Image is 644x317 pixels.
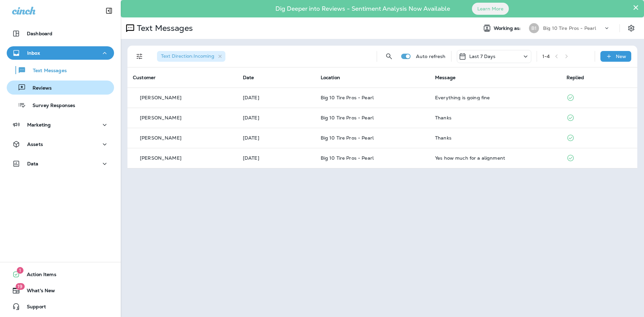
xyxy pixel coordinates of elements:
span: Action Items [20,272,56,280]
p: Oct 4, 2025 02:05 PM [243,115,310,120]
button: Filters [133,50,146,63]
button: Assets [7,138,114,151]
span: Location [321,74,340,81]
span: Big 10 Tire Pros - Pearl [321,95,374,101]
button: 19What's New [7,284,114,297]
span: Message [435,74,455,81]
span: Working as: [494,25,522,31]
p: Marketing [27,122,51,127]
p: Auto refresh [416,54,446,59]
p: Dashboard [27,31,52,36]
div: Yes how much for a alignment [435,155,556,161]
p: Oct 4, 2025 02:48 PM [243,95,310,100]
button: Support [7,300,114,313]
p: Data [27,161,39,166]
span: Replied [567,74,584,81]
div: 1 - 4 [542,54,550,59]
p: Text Messages [26,68,67,74]
span: 1 [17,267,23,274]
button: Survey Responses [7,98,114,112]
button: 1Action Items [7,268,114,281]
span: Text Direction : Incoming [161,53,214,59]
button: Inbox [7,46,114,60]
p: Oct 3, 2025 07:23 AM [243,135,310,141]
button: Collapse Sidebar [100,4,118,17]
span: Big 10 Tire Pros - Pearl [321,155,374,161]
p: Survey Responses [26,103,75,109]
p: Oct 1, 2025 01:50 PM [243,155,310,161]
span: Support [20,304,46,312]
p: Dig Deeper into Reviews - Sentiment Analysis Now Available [256,8,470,10]
span: 19 [15,283,24,290]
p: [PERSON_NAME] [140,115,181,120]
span: Customer [133,74,156,81]
button: Dashboard [7,27,114,40]
button: Text Messages [7,63,114,77]
p: [PERSON_NAME] [140,95,181,100]
p: Big 10 Tire Pros - Pearl [543,25,596,31]
span: Big 10 Tire Pros - Pearl [321,135,374,141]
p: Text Messages [134,23,193,33]
p: Assets [27,142,43,147]
button: Search Messages [382,50,396,63]
button: Close [633,2,639,13]
div: Text Direction:Incoming [157,51,225,62]
div: Thanks [435,135,556,141]
button: Learn More [472,3,509,15]
button: Reviews [7,81,114,95]
span: Big 10 Tire Pros - Pearl [321,115,374,121]
p: New [616,54,626,59]
p: Last 7 Days [469,54,496,59]
span: What's New [20,288,55,296]
div: Thanks [435,115,556,120]
p: Reviews [26,85,52,92]
div: Everything is going fine [435,95,556,100]
p: [PERSON_NAME] [140,135,181,141]
button: Settings [625,22,637,34]
span: Date [243,74,254,81]
p: [PERSON_NAME] [140,155,181,161]
div: B1 [529,23,539,33]
p: Inbox [27,50,40,56]
button: Data [7,157,114,170]
button: Marketing [7,118,114,131]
